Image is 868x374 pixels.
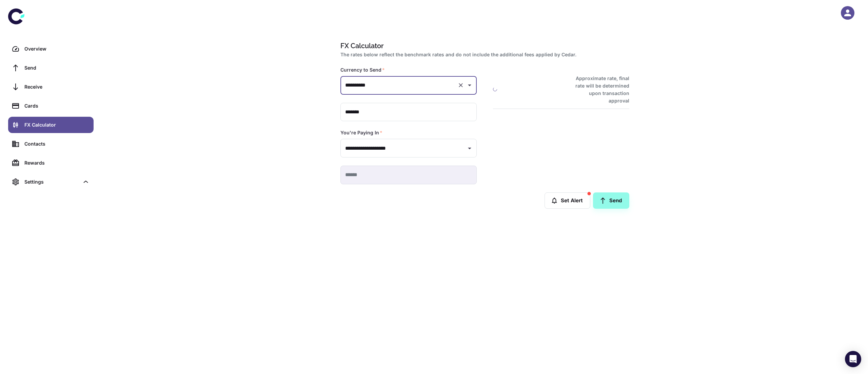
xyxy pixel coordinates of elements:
[24,102,90,110] div: Cards
[24,64,90,72] div: Send
[24,140,90,148] div: Contacts
[456,80,466,90] button: Clear
[568,75,629,105] h6: Approximate rate, final rate will be determined upon transaction approval
[340,41,627,51] h1: FX Calculator
[593,192,629,209] a: Send
[465,144,474,153] button: Open
[8,98,94,114] a: Cards
[8,155,94,171] a: Rewards
[24,178,79,186] div: Settings
[8,60,94,76] a: Send
[24,83,90,91] div: Receive
[8,136,94,152] a: Contacts
[24,159,90,167] div: Rewards
[8,41,94,57] a: Overview
[24,121,90,129] div: FX Calculator
[24,45,90,53] div: Overview
[465,80,474,90] button: Open
[845,351,861,367] div: Open Intercom Messenger
[340,67,385,73] label: Currency to Send
[545,192,590,209] button: Set Alert
[340,129,382,136] label: You're Paying In
[8,117,94,133] a: FX Calculator
[8,79,94,95] a: Receive
[8,174,94,190] div: Settings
